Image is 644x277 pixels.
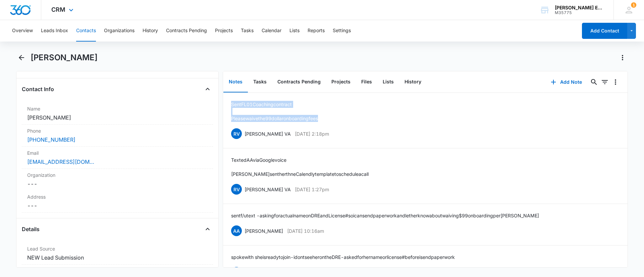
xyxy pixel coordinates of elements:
span: CRM [51,6,65,13]
p: [DATE] 1:27pm [295,186,329,193]
p: [DATE] 10:16am [287,227,324,234]
dd: [PERSON_NAME] [27,114,208,122]
button: Contracts Pending [272,72,326,92]
button: Overflow Menu [610,77,621,87]
div: account id [555,10,604,15]
p: Please waive the 99 dollar onboarding fees [231,115,318,122]
h4: Contact Info [22,85,54,93]
button: Close [202,224,213,234]
label: Organization [27,171,208,179]
a: [PHONE_NUMBER] [27,136,75,144]
button: Actions [617,52,628,63]
dd: --- [27,202,208,210]
div: Organization--- [22,169,213,191]
div: Name[PERSON_NAME] [22,102,213,125]
button: Settings [333,20,351,42]
button: Back [16,52,26,63]
button: Projects [326,72,356,92]
span: 1 [631,2,636,8]
div: account name [555,5,604,10]
button: Search... [589,77,599,87]
button: Reports [308,20,325,42]
p: sent f/u text - asking for actual name on DRE and License # so i can send paperwork and let her k... [231,212,539,219]
button: Calendar [262,20,281,42]
label: Email [27,149,208,156]
p: Sent FL 01 Coaching contract [231,101,318,108]
p: [PERSON_NAME] VA [245,186,291,193]
button: Notes [223,72,248,92]
button: Add Note [544,74,589,90]
span: RV [231,128,242,139]
div: Lead SourceNEW Lead Submission [22,243,213,265]
label: Phone [27,127,208,134]
button: Add Contact [582,23,627,39]
button: Leads Inbox [41,20,68,42]
label: Lead Source [27,245,208,252]
button: Tasks [241,20,254,42]
button: History [399,72,427,92]
button: Close [202,84,213,94]
p: [DATE] 2:18pm [295,130,329,137]
button: Tasks [248,72,272,92]
dd: NEW Lead Submission [27,254,208,262]
dd: --- [27,180,208,188]
button: Organizations [104,20,135,42]
a: [EMAIL_ADDRESS][DOMAIN_NAME] [27,158,94,166]
button: Projects [215,20,233,42]
h4: Details [22,225,40,233]
p: [PERSON_NAME] VA [245,130,291,137]
p: spoke with she isready to join - i dont see her on the DRE - asked for her name or license # befo... [231,254,455,261]
div: Phone[PHONE_NUMBER] [22,125,213,147]
button: Overview [12,20,33,42]
p: Texted AA via Google voice [231,156,369,163]
div: notifications count [631,2,636,8]
p: [PERSON_NAME] sent her thne Calendly template to schedule a call [231,170,369,178]
button: Contracts Pending [166,20,207,42]
button: Lists [289,20,300,42]
span: AA [231,225,242,236]
div: Email[EMAIL_ADDRESS][DOMAIN_NAME] [22,147,213,169]
label: Name [27,105,208,112]
button: Files [356,72,377,92]
span: RV [231,184,242,195]
button: Lists [377,72,399,92]
button: Contacts [76,20,96,42]
h1: [PERSON_NAME] [31,53,98,63]
button: Filters [599,77,610,87]
label: Address [27,193,208,200]
p: [PERSON_NAME] [245,227,283,234]
div: Address--- [22,191,213,213]
button: History [143,20,158,42]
